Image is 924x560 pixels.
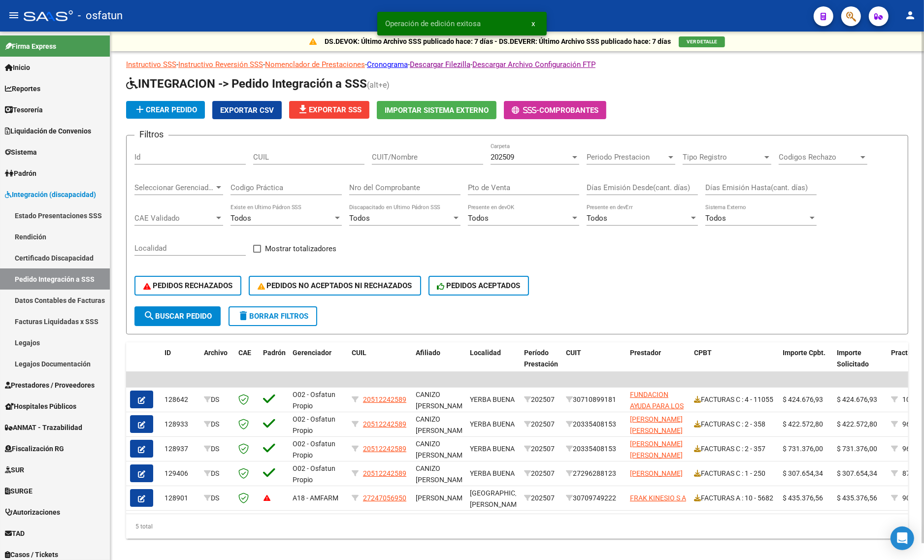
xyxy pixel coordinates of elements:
[367,80,390,90] span: (alt+e)
[429,276,529,296] button: PEDIDOS ACEPTADOS
[679,36,725,47] button: VER DETALLE
[690,342,779,386] datatable-header-cell: CPBT
[293,464,335,484] span: O02 - Osfatun Propio
[5,528,25,539] span: TAD
[237,310,249,322] mat-icon: delete
[626,342,690,386] datatable-header-cell: Prestador
[143,281,232,290] span: PEDIDOS RECHAZADOS
[249,276,421,296] button: PEDIDOS NO ACEPTADOS NI RECHAZADOS
[165,468,196,479] div: 129406
[524,15,543,33] button: x
[705,214,726,223] span: Todos
[683,153,762,162] span: Tipo Registro
[293,440,335,459] span: O02 - Osfatun Propio
[783,494,823,502] span: $ 435.376,56
[524,493,558,504] div: 202507
[143,310,155,322] mat-icon: search
[524,349,558,368] span: Período Prestación
[126,514,908,539] div: 5 total
[229,306,317,326] button: Borrar Filtros
[5,126,91,136] span: Liquidación de Convenios
[325,36,671,47] p: DS.DEVOK: Último Archivo SSS publicado hace: 7 días - DS.DEVERR: Último Archivo SSS publicado hac...
[470,395,515,403] span: YERBA BUENA
[524,394,558,405] div: 202507
[630,440,683,459] span: [PERSON_NAME] [PERSON_NAME]
[5,507,60,518] span: Autorizaciones
[837,395,877,403] span: $ 424.676,93
[437,281,521,290] span: PEDIDOS ACEPTADOS
[297,105,362,114] span: Exportar SSS
[524,443,558,455] div: 202507
[204,493,231,504] div: DS
[265,60,365,69] a: Nomenclador de Prestaciones
[779,342,833,386] datatable-header-cell: Importe Cpbt.
[687,39,717,44] span: VER DETALLE
[779,153,858,162] span: Codigos Rechazo
[524,419,558,430] div: 202507
[470,469,515,477] span: YERBA BUENA
[377,101,496,119] button: Importar Sistema Externo
[204,419,231,430] div: DS
[524,468,558,479] div: 202507
[783,445,823,453] span: $ 731.376,00
[363,445,406,453] span: 20512242589
[5,443,64,454] span: Fiscalización RG
[263,349,286,357] span: Padrón
[470,420,515,428] span: YERBA BUENA
[293,349,331,357] span: Gerenciador
[5,464,24,475] span: SUR
[902,445,910,453] span: 96
[887,342,922,386] datatable-header-cell: Practica
[630,494,686,502] span: FRAK KINESIO S A
[416,440,468,470] span: CANIZO [PERSON_NAME] ,
[161,342,200,386] datatable-header-cell: ID
[134,183,214,192] span: Seleccionar Gerenciador
[126,101,205,119] button: Crear Pedido
[165,419,196,430] div: 128933
[363,420,406,428] span: 20512242589
[833,342,887,386] datatable-header-cell: Importe Solicitado
[293,494,338,502] span: A18 - AMFARM
[891,349,917,357] span: Practica
[165,443,196,455] div: 128937
[134,306,221,326] button: Buscar Pedido
[363,395,406,403] span: 20512242589
[837,494,877,502] span: $ 435.376,56
[470,349,501,357] span: Localidad
[5,104,43,115] span: Tesorería
[468,214,489,223] span: Todos
[5,62,30,73] span: Inicio
[5,83,40,94] span: Reportes
[134,128,168,141] h3: Filtros
[5,401,76,412] span: Hospitales Públicos
[694,419,775,430] div: FACTURAS C : 2 - 358
[204,443,231,455] div: DS
[904,9,916,21] mat-icon: person
[78,5,123,27] span: - osfatun
[694,468,775,479] div: FACTURAS C : 1 - 250
[165,394,196,405] div: 128642
[566,443,622,455] div: 20335408153
[5,189,96,200] span: Integración (discapacidad)
[200,342,234,386] datatable-header-cell: Archivo
[134,214,214,223] span: CAE Validado
[694,394,775,405] div: FACTURAS C : 4 - 11055
[783,469,823,477] span: $ 307.654,34
[5,486,33,496] span: SURGE
[630,415,683,434] span: [PERSON_NAME] [PERSON_NAME]
[134,105,197,114] span: Crear Pedido
[566,493,622,504] div: 30709749222
[837,445,877,453] span: $ 731.376,00
[470,445,515,453] span: YERBA BUENA
[694,349,712,357] span: CPBT
[466,342,520,386] datatable-header-cell: Localidad
[212,101,282,119] button: Exportar CSV
[470,489,536,508] span: [GEOGRAPHIC_DATA][PERSON_NAME]
[5,422,82,433] span: ANMAT - Trazabilidad
[891,527,914,550] div: Open Intercom Messenger
[126,60,176,69] a: Instructivo SSS
[126,77,367,91] span: INTEGRACION -> Pedido Integración a SSS
[385,19,481,29] span: Operación de edición exitosa
[352,349,366,357] span: CUIL
[237,312,308,321] span: Borrar Filtros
